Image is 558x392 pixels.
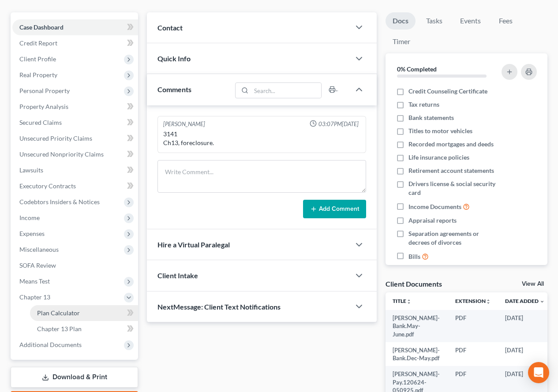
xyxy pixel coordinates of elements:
[11,367,138,388] a: Download & Print
[12,178,138,194] a: Executory Contracts
[528,362,549,383] div: Open Intercom Messenger
[12,19,138,35] a: Case Dashboard
[163,120,205,128] div: [PERSON_NAME]
[19,103,68,110] span: Property Analysis
[498,310,552,342] td: [DATE]
[19,230,45,237] span: Expenses
[30,321,138,337] a: Chapter 13 Plan
[19,182,76,190] span: Executory Contracts
[453,12,488,30] a: Events
[157,85,191,93] span: Comments
[19,293,50,301] span: Chapter 13
[12,162,138,178] a: Lawsuits
[19,214,40,221] span: Income
[19,261,56,269] span: SOFA Review
[408,153,469,162] span: Life insurance policies
[408,229,499,247] span: Separation agreements or decrees of divorces
[408,166,494,175] span: Retirement account statements
[19,39,57,47] span: Credit Report
[37,325,82,332] span: Chapter 13 Plan
[408,127,472,135] span: Titles to motor vehicles
[19,246,59,253] span: Miscellaneous
[386,33,417,50] a: Timer
[408,140,494,149] span: Recorded mortgages and deeds
[408,202,461,211] span: Income Documents
[37,309,80,317] span: Plan Calculator
[498,342,552,366] td: [DATE]
[251,83,322,98] input: Search...
[406,299,412,304] i: unfold_more
[163,130,360,147] div: 3141 Ch13, foreclosure.
[455,298,491,304] a: Extensionunfold_more
[397,65,437,73] strong: 0% Completed
[19,119,62,126] span: Secured Claims
[157,302,281,311] span: NextMessage: Client Text Notifications
[19,277,50,285] span: Means Test
[19,134,92,142] span: Unsecured Priority Claims
[157,54,191,63] span: Quick Info
[491,12,520,30] a: Fees
[386,12,416,30] a: Docs
[19,166,43,174] span: Lawsuits
[19,341,82,348] span: Additional Documents
[12,131,138,146] a: Unsecured Priority Claims
[408,216,457,225] span: Appraisal reports
[408,113,454,122] span: Bank statements
[386,310,448,342] td: [PERSON_NAME]-Bank.May-June.pdf
[505,298,545,304] a: Date Added expand_more
[408,100,439,109] span: Tax returns
[12,99,138,115] a: Property Analysis
[157,23,183,32] span: Contact
[157,240,230,249] span: Hire a Virtual Paralegal
[522,281,544,287] a: View All
[19,55,56,63] span: Client Profile
[448,342,498,366] td: PDF
[393,298,412,304] a: Titleunfold_more
[386,342,448,366] td: [PERSON_NAME]-Bank.Dec-May.pdf
[12,146,138,162] a: Unsecured Nonpriority Claims
[303,200,366,218] button: Add Comment
[486,299,491,304] i: unfold_more
[19,23,64,31] span: Case Dashboard
[448,310,498,342] td: PDF
[19,87,70,94] span: Personal Property
[12,258,138,273] a: SOFA Review
[19,198,100,205] span: Codebtors Insiders & Notices
[157,271,198,280] span: Client Intake
[408,87,487,96] span: Credit Counseling Certificate
[386,279,442,288] div: Client Documents
[408,252,420,261] span: Bills
[318,120,359,128] span: 03:07PM[DATE]
[408,179,499,197] span: Drivers license & social security card
[539,299,545,304] i: expand_more
[12,115,138,131] a: Secured Claims
[419,12,449,30] a: Tasks
[12,35,138,51] a: Credit Report
[30,305,138,321] a: Plan Calculator
[19,71,57,78] span: Real Property
[19,150,104,158] span: Unsecured Nonpriority Claims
